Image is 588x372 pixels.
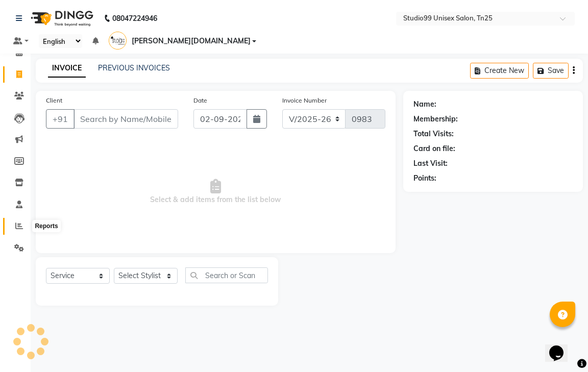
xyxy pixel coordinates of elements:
div: Total Visits: [413,129,454,139]
label: Invoice Number [282,96,327,105]
div: Name: [413,99,436,110]
input: Search by Name/Mobile/Email/Code [73,109,178,129]
div: Membership: [413,114,458,125]
label: Date [193,96,207,105]
img: logo [26,4,96,33]
input: Search or Scan [185,267,268,283]
div: Points: [413,173,436,184]
span: Select & add items from the list below [46,141,385,243]
div: Last Visit: [413,158,448,169]
span: [PERSON_NAME][DOMAIN_NAME] [132,36,251,46]
div: Reports [32,220,60,232]
button: Create New [470,63,529,79]
b: 08047224946 [112,4,157,33]
button: +91 [46,109,75,129]
div: Card on file: [413,143,455,154]
img: VAISHALI.TK [109,32,127,49]
iframe: chat widget [545,331,578,362]
button: Save [533,63,569,79]
a: PREVIOUS INVOICES [98,63,170,72]
a: INVOICE [48,59,86,78]
label: Client [46,96,62,105]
